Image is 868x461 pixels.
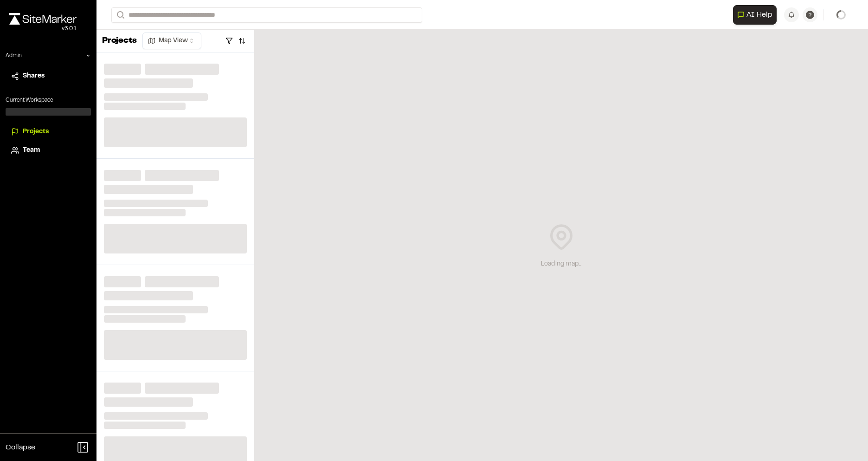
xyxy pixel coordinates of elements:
[23,71,45,81] span: Shares
[6,52,22,60] p: Admin
[6,442,35,453] span: Collapse
[9,13,77,25] img: rebrand.png
[6,96,91,104] p: Current Workspace
[11,71,85,81] a: Shares
[11,127,85,137] a: Projects
[23,145,40,156] span: Team
[541,259,581,269] div: Loading map...
[102,35,137,47] p: Projects
[111,7,128,23] button: Search
[9,25,77,33] div: Oh geez...please don't...
[11,145,85,156] a: Team
[23,127,49,137] span: Projects
[733,5,777,25] button: Open AI Assistant
[746,9,772,20] span: AI Help
[733,5,780,25] div: Open AI Assistant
